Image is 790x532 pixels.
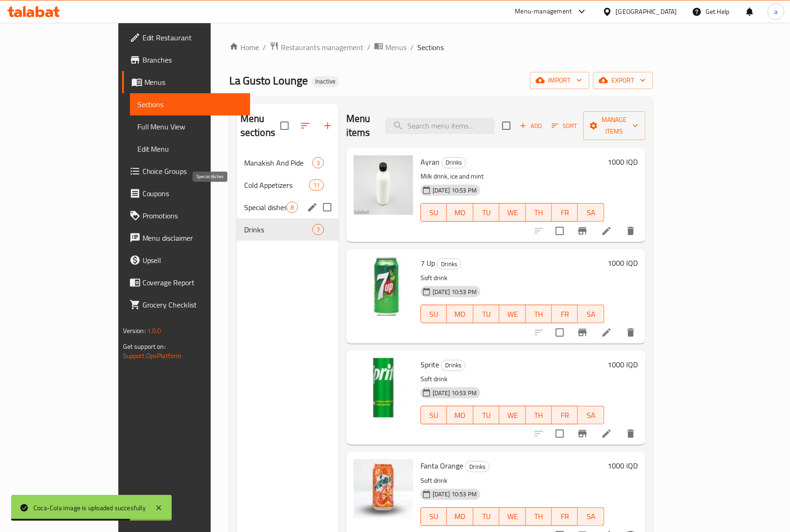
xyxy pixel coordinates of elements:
[578,203,604,222] button: SA
[582,308,600,321] span: SA
[311,77,339,85] span: Inactive
[582,510,600,523] span: SA
[530,409,548,422] span: TH
[451,510,469,523] span: MO
[311,76,339,87] div: Inactive
[130,138,250,160] a: Edit Menu
[142,54,243,65] span: Branches
[552,203,578,222] button: FR
[583,111,646,140] button: Manage items
[122,26,250,49] a: Edit Restaurant
[473,203,499,222] button: TU
[237,152,339,174] div: Manakish And Pide3
[552,121,577,131] span: Sort
[499,203,525,222] button: WE
[429,490,480,499] span: [DATE] 10:53 PM
[550,323,570,342] span: Select to update
[142,299,243,310] span: Grocery Checklist
[421,373,604,385] p: Soft drink
[530,72,589,89] button: import
[33,503,146,513] div: Coca-Cola image is uploaded succesfully
[122,71,250,93] a: Menus
[571,423,594,445] button: Branch-specific-item
[578,507,604,526] button: SA
[516,119,546,133] button: Add
[582,409,600,422] span: SA
[312,224,324,235] div: items
[287,203,298,212] span: 8
[240,112,280,140] h2: Menu sections
[263,42,266,53] li: /
[530,308,548,321] span: TH
[421,305,447,323] button: SU
[137,99,243,110] span: Sections
[571,220,594,242] button: Branch-specific-item
[601,75,646,86] span: export
[552,406,578,424] button: FR
[122,205,250,227] a: Promotions
[421,507,447,526] button: SU
[425,510,443,523] span: SU
[608,256,638,269] h6: 1000 IQD
[313,225,324,234] span: 7
[465,461,490,472] div: Drinks
[130,93,250,115] a: Sections
[526,507,552,526] button: TH
[417,42,444,53] span: Sections
[425,308,443,321] span: SU
[616,6,677,17] div: [GEOGRAPHIC_DATA]
[281,42,363,53] span: Restaurants management
[550,424,570,443] span: Select to update
[346,112,374,140] h2: Menu items
[244,157,312,168] span: Manakish And Pide
[477,409,496,422] span: TU
[546,119,583,133] span: Sort items
[552,507,578,526] button: FR
[497,116,516,135] span: Select section
[237,196,339,218] div: Special dishes8edit
[144,77,243,88] span: Menus
[578,406,604,424] button: SA
[578,305,604,323] button: SA
[437,258,461,269] div: Drinks
[244,224,312,235] span: Drinks
[122,271,250,294] a: Coverage Report
[518,121,544,131] span: Add
[142,210,243,221] span: Promotions
[503,308,522,321] span: WE
[421,256,435,270] span: 7 Up
[237,148,339,244] nav: Menu sections
[429,186,480,195] span: [DATE] 10:53 PM
[421,459,463,473] span: Fanta Orange
[451,409,469,422] span: MO
[556,206,574,219] span: FR
[367,42,370,53] li: /
[477,510,496,523] span: TU
[447,305,473,323] button: MO
[244,202,286,213] span: Special dishes
[473,305,499,323] button: TU
[550,119,580,133] button: Sort
[142,255,243,266] span: Upsell
[421,358,439,372] span: Sprite
[354,256,413,316] img: 7 Up
[441,157,466,168] div: Drinks
[122,227,250,249] a: Menu disclaimer
[466,461,489,472] span: Drinks
[591,114,638,137] span: Manage items
[530,206,548,219] span: TH
[142,232,243,244] span: Menu disclaimer
[123,340,166,353] span: Get support on:
[447,203,473,222] button: MO
[437,259,461,269] span: Drinks
[556,510,574,523] span: FR
[410,42,414,53] li: /
[429,389,480,397] span: [DATE] 10:53 PM
[515,6,572,17] div: Menu-management
[142,188,243,199] span: Coupons
[137,143,243,154] span: Edit Menu
[503,409,522,422] span: WE
[421,203,447,222] button: SU
[774,6,777,17] span: a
